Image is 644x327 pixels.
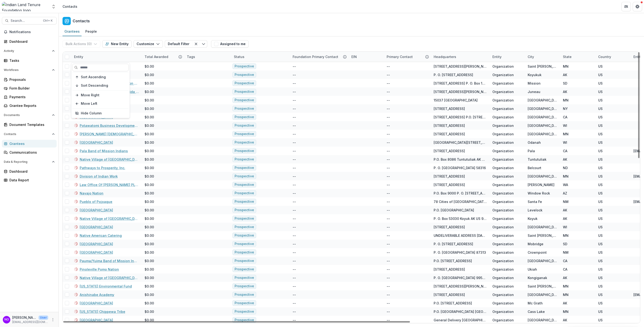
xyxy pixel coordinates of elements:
[490,52,525,62] div: Entity
[145,208,154,213] div: $0.00
[80,258,139,263] a: Pauma/Yuima Band of Mission Indians
[80,165,125,170] a: Pathways to Prosperity, Inc.
[387,199,390,204] div: --
[293,148,296,153] div: --
[72,82,129,89] button: Sort Descending
[80,267,119,272] a: Pinoleville Pomo Nation
[528,64,557,69] div: Saint [PERSON_NAME]
[528,199,542,204] div: Santa Fe
[72,91,129,99] button: Move Right
[563,106,568,111] div: NY
[80,275,139,280] a: Native Village of [GEOGRAPHIC_DATA]
[9,86,53,91] div: Form Builder
[9,30,55,34] span: Notifications
[72,109,129,117] button: Hide Column
[598,132,603,136] div: US
[50,317,56,323] button: More
[184,52,231,62] div: Tags
[9,58,53,63] div: Tasks
[145,140,154,145] div: $0.00
[492,148,514,153] div: Organization
[434,106,465,111] div: [STREET_ADDRESS]
[528,174,557,179] div: [GEOGRAPHIC_DATA]
[492,199,514,204] div: Organization
[598,174,603,179] div: US
[492,98,514,103] div: Organization
[384,52,431,62] div: Primary Contact
[2,38,57,45] a: Dashboard
[490,54,504,59] div: Entity
[165,40,192,48] button: Default Filter
[63,28,82,35] div: Grantees
[492,216,514,221] div: Organization
[293,191,296,196] div: --
[528,106,557,111] div: [GEOGRAPHIC_DATA]
[434,123,465,128] div: [STREET_ADDRESS]
[9,169,53,174] div: Dashboard
[293,199,296,204] div: --
[2,2,48,11] img: Indian Land Tenure Foundation logo
[492,123,514,128] div: Organization
[434,174,465,179] div: [STREET_ADDRESS]
[71,52,142,62] div: Entity
[211,40,249,48] button: Assigned to me
[598,64,603,69] div: US
[598,165,603,170] div: US
[235,174,254,178] span: Prospective
[563,98,569,103] div: MN
[2,47,57,55] button: Open Activity
[387,89,390,94] div: --
[235,208,254,212] span: Prospective
[560,54,574,59] div: State
[83,27,99,36] a: People
[145,191,154,196] div: $0.00
[387,225,390,230] div: --
[563,89,567,94] div: AK
[528,208,542,213] div: Levelock
[80,284,132,289] a: [US_STATE] Environmental Fund
[2,66,57,74] button: Open Workflows
[80,132,139,136] a: [PERSON_NAME] [DEMOGRAPHIC_DATA] Community
[9,141,53,146] div: Grantees
[61,3,79,10] nav: breadcrumb
[598,81,603,86] div: US
[80,208,113,213] a: [GEOGRAPHIC_DATA]
[598,140,603,145] div: US
[387,182,390,187] div: --
[9,122,53,127] div: Document Templates
[80,191,103,196] a: Navajo Nation
[290,54,341,59] div: Foundation Primary Contact
[2,102,57,109] a: Grantee Reports
[102,40,132,48] button: New Entity
[563,182,568,187] div: WA
[145,216,154,221] div: $0.00
[563,64,569,69] div: MN
[293,157,296,162] div: --
[528,148,535,153] div: Pala
[9,94,53,99] div: Payments
[293,140,296,145] div: --
[434,81,487,86] div: [STREET_ADDRESS] P. O. Box 106 Mission SD US 57555-0106
[492,64,514,69] div: Organization
[598,208,603,213] div: US
[387,98,390,103] div: --
[235,157,254,161] span: Prospective
[235,200,254,204] span: Prospective
[4,68,50,72] span: Workflows
[231,52,290,62] div: Status
[235,124,254,128] span: Prospective
[349,52,384,62] div: EIN
[290,52,349,62] div: Foundation Primary Contact
[2,28,57,36] button: Notifications
[595,52,631,62] div: Country
[145,81,154,86] div: $0.00
[73,19,90,23] h2: Contacts
[293,174,296,179] div: --
[80,318,113,323] a: [GEOGRAPHIC_DATA]
[293,98,296,103] div: --
[492,115,514,120] div: Organization
[142,52,184,62] div: Total Awarded
[434,98,478,103] div: 15037 [GEOGRAPHIC_DATA]
[80,250,113,255] a: [GEOGRAPHIC_DATA]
